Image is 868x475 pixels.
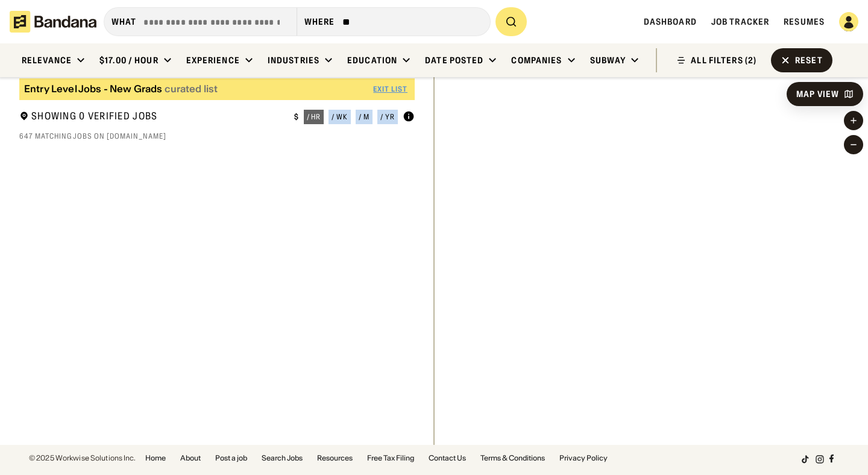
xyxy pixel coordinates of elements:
[784,16,825,27] a: Resumes
[19,148,415,445] div: grid
[304,16,335,27] div: Where
[19,110,285,125] div: Showing 0 Verified Jobs
[165,83,218,95] div: curated list
[425,55,483,66] div: Date Posted
[511,55,562,66] div: Companies
[24,83,162,95] div: Entry Level Jobs - New Grads
[186,55,240,66] div: Experience
[429,455,466,462] a: Contact Us
[29,455,136,462] div: © 2025 Workwise Solutions Inc.
[112,16,136,27] div: what
[262,455,303,462] a: Search Jobs
[307,113,321,121] div: / hr
[559,455,608,462] a: Privacy Policy
[359,113,370,121] div: / m
[145,455,166,462] a: Home
[367,455,414,462] a: Free Tax Filing
[268,55,319,66] div: Industries
[10,11,96,33] img: Bandana logotype
[332,113,348,121] div: / wk
[691,56,756,64] div: ALL FILTERS (2)
[795,56,823,64] div: Reset
[373,86,407,93] div: Exit List
[590,55,626,66] div: Subway
[317,455,353,462] a: Resources
[19,131,415,141] div: 647 matching jobs on [DOMAIN_NAME]
[99,55,159,66] div: $17.00 / hour
[380,113,395,121] div: / yr
[215,455,247,462] a: Post a job
[480,455,545,462] a: Terms & Conditions
[347,55,397,66] div: Education
[294,112,299,122] div: $
[711,16,769,27] a: Job Tracker
[180,455,201,462] a: About
[796,90,839,98] div: Map View
[22,55,72,66] div: Relevance
[644,16,697,27] a: Dashboard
